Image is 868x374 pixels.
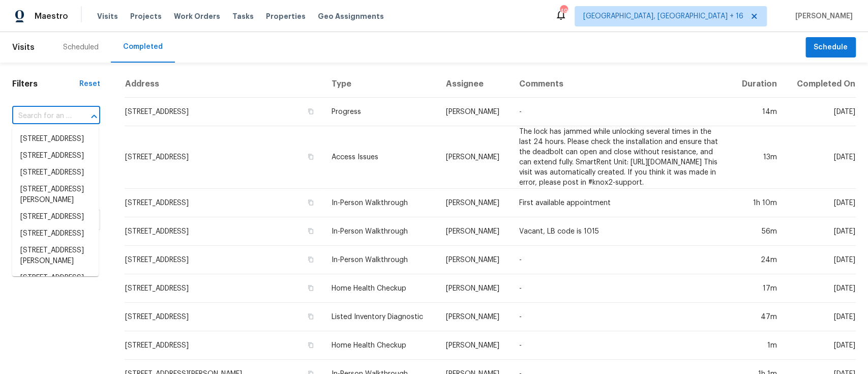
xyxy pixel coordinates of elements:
[785,98,856,126] td: [DATE]
[511,303,730,331] td: -
[12,131,99,148] li: [STREET_ADDRESS]
[125,98,323,126] td: [STREET_ADDRESS]
[12,270,99,297] li: [STREET_ADDRESS][PERSON_NAME]
[306,198,315,207] button: Copy Address
[731,274,785,303] td: 17m
[125,303,323,331] td: [STREET_ADDRESS]
[12,148,99,164] li: [STREET_ADDRESS]
[12,108,72,124] input: Search for an address...
[79,79,100,89] div: Reset
[560,6,567,16] div: 491
[12,209,99,225] li: [STREET_ADDRESS]
[130,11,162,21] span: Projects
[437,126,511,189] td: [PERSON_NAME]
[511,98,730,126] td: -
[785,217,856,246] td: [DATE]
[266,11,306,21] span: Properties
[511,331,730,360] td: -
[125,71,323,98] th: Address
[323,126,437,189] td: Access Issues
[87,109,101,124] button: Close
[814,41,848,54] span: Schedule
[785,303,856,331] td: [DATE]
[437,331,511,360] td: [PERSON_NAME]
[306,340,315,350] button: Copy Address
[731,126,785,189] td: 13m
[63,42,99,52] div: Scheduled
[12,36,35,59] span: Visits
[731,98,785,126] td: 14m
[731,217,785,246] td: 56m
[731,189,785,217] td: 1h 10m
[731,303,785,331] td: 47m
[731,331,785,360] td: 1m
[785,274,856,303] td: [DATE]
[318,11,384,21] span: Geo Assignments
[785,126,856,189] td: [DATE]
[323,274,437,303] td: Home Health Checkup
[785,71,856,98] th: Completed On
[323,303,437,331] td: Listed Inventory Diagnostic
[174,11,220,21] span: Work Orders
[323,71,437,98] th: Type
[12,79,79,89] h1: Filters
[785,246,856,274] td: [DATE]
[35,11,68,21] span: Maestro
[437,98,511,126] td: [PERSON_NAME]
[731,71,785,98] th: Duration
[123,42,163,52] div: Completed
[511,217,730,246] td: Vacant, LB code is 1015
[437,217,511,246] td: [PERSON_NAME]
[731,246,785,274] td: 24m
[306,107,315,116] button: Copy Address
[306,226,315,236] button: Copy Address
[785,331,856,360] td: [DATE]
[323,331,437,360] td: Home Health Checkup
[323,217,437,246] td: In-Person Walkthrough
[306,152,315,161] button: Copy Address
[511,71,730,98] th: Comments
[12,181,99,209] li: [STREET_ADDRESS][PERSON_NAME]
[511,126,730,189] td: The lock has jammed while unlocking several times in the last 24 hours. Please check the installa...
[511,246,730,274] td: -
[12,164,99,181] li: [STREET_ADDRESS]
[125,189,323,217] td: [STREET_ADDRESS]
[125,126,323,189] td: [STREET_ADDRESS]
[306,283,315,293] button: Copy Address
[323,98,437,126] td: Progress
[437,274,511,303] td: [PERSON_NAME]
[232,13,254,20] span: Tasks
[125,246,323,274] td: [STREET_ADDRESS]
[125,217,323,246] td: [STREET_ADDRESS]
[12,225,99,242] li: [STREET_ADDRESS]
[583,11,743,21] span: [GEOGRAPHIC_DATA], [GEOGRAPHIC_DATA] + 16
[125,331,323,360] td: [STREET_ADDRESS]
[323,189,437,217] td: In-Person Walkthrough
[323,246,437,274] td: In-Person Walkthrough
[437,246,511,274] td: [PERSON_NAME]
[306,312,315,321] button: Copy Address
[785,189,856,217] td: [DATE]
[805,37,856,58] button: Schedule
[437,71,511,98] th: Assignee
[511,189,730,217] td: First available appointment
[12,242,99,270] li: [STREET_ADDRESS][PERSON_NAME]
[437,303,511,331] td: [PERSON_NAME]
[125,274,323,303] td: [STREET_ADDRESS]
[791,11,853,21] span: [PERSON_NAME]
[511,274,730,303] td: -
[97,11,118,21] span: Visits
[437,189,511,217] td: [PERSON_NAME]
[306,255,315,264] button: Copy Address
